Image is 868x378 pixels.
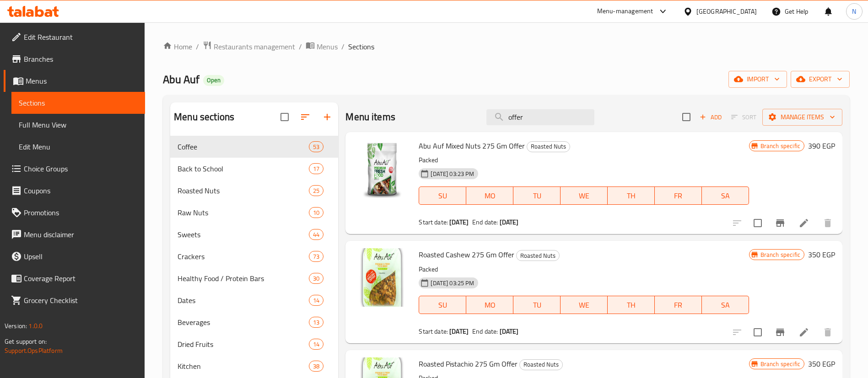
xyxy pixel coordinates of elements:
[5,335,47,347] span: Get support on:
[798,74,842,85] span: export
[353,139,411,198] img: Abu Auf Mixed Nuts 275 Gm Offer
[203,75,224,86] div: Open
[516,250,560,261] div: Roasted Nuts
[170,355,338,377] div: Kitchen38
[275,107,294,127] span: Select all sections
[178,141,309,152] span: Coffee
[19,119,138,130] span: Full Menu View
[748,323,767,342] span: Select to update
[178,185,309,196] div: Roasted Nuts
[309,296,323,305] span: 14
[702,296,749,314] button: SA
[658,189,698,202] span: FR
[817,212,839,234] button: delete
[725,110,762,124] span: Select section first
[309,207,323,218] div: items
[309,143,323,151] span: 53
[309,339,323,350] div: items
[309,274,323,283] span: 30
[24,273,138,284] span: Coverage Report
[517,250,559,261] span: Roasted Nuts
[4,180,145,202] a: Coupons
[24,163,138,174] span: Choice Groups
[808,139,835,152] h6: 390 EGP
[24,229,138,240] span: Menu disclaimer
[170,180,338,202] div: Roasted Nuts25
[309,251,323,262] div: items
[309,230,323,239] span: 44
[309,361,323,372] div: items
[500,216,519,228] b: [DATE]
[178,207,309,218] span: Raw Nuts
[214,41,295,52] span: Restaurants management
[470,189,510,202] span: MO
[798,218,809,229] a: Edit menu item
[11,92,145,114] a: Sections
[178,273,309,284] div: Healthy Food / Protein Bars
[808,357,835,370] h6: 350 EGP
[419,248,514,261] span: Roasted Cashew 275 Gm Offer
[611,189,651,202] span: TH
[309,362,323,371] span: 38
[419,154,749,166] p: Packed
[170,289,338,311] div: Dates14
[517,298,557,312] span: TU
[500,325,519,337] b: [DATE]
[28,320,43,332] span: 1.0.0
[4,158,145,180] a: Choice Groups
[178,339,309,350] span: Dried Fruits
[757,142,804,150] span: Branch specific
[696,110,725,124] span: Add item
[419,357,518,371] span: Roasted Pistachio 275 Gm Offer
[597,6,653,17] div: Menu-management
[472,216,498,228] span: End date:
[309,163,323,174] div: items
[698,112,723,122] span: Add
[203,76,224,84] span: Open
[564,298,604,312] span: WE
[4,70,145,92] a: Menus
[4,48,145,70] a: Branches
[486,109,594,125] input: search
[309,208,323,217] span: 10
[427,279,478,287] span: [DATE] 03:25 PM
[170,224,338,245] div: Sweets44
[348,41,374,52] span: Sections
[309,317,323,328] div: items
[677,107,696,127] span: Select section
[178,361,309,372] div: Kitchen
[519,359,563,370] div: Roasted Nuts
[423,189,463,202] span: SU
[449,216,469,228] b: [DATE]
[817,321,839,343] button: delete
[808,248,835,261] h6: 350 EGP
[706,189,745,202] span: SA
[427,170,478,178] span: [DATE] 03:23 PM
[309,295,323,306] div: items
[170,311,338,333] div: Beverages13
[309,141,323,152] div: items
[608,296,655,314] button: TH
[26,75,138,86] span: Menus
[4,245,145,267] a: Upsell
[11,136,145,158] a: Edit Menu
[791,71,850,88] button: export
[24,32,138,43] span: Edit Restaurant
[5,320,27,332] span: Version:
[757,250,804,259] span: Branch specific
[419,216,448,228] span: Start date:
[527,141,570,152] span: Roasted Nuts
[769,212,791,234] button: Branch-specific-item
[178,229,309,240] span: Sweets
[5,345,63,357] a: Support.OpsPlatform
[309,252,323,261] span: 73
[299,41,302,52] li: /
[178,317,309,328] div: Beverages
[24,53,138,64] span: Branches
[309,273,323,284] div: items
[353,248,411,307] img: Roasted Cashew 275 Gm Offer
